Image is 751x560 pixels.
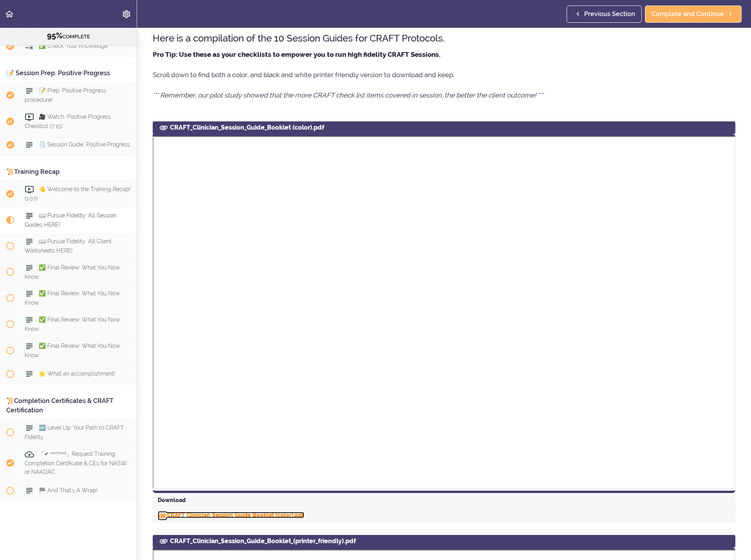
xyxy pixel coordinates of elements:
[47,31,62,40] span: 95%
[39,43,108,49] span: ✅ Check: Your Knowledge
[25,264,120,280] span: ✅ Final Review: What You Now Know
[153,493,735,508] div: Download
[153,121,735,134] div: CRAFT_Clinician_Session_Guide_Booklet (color).pdf
[39,488,97,494] span: 🏁 And That's A Wrap!
[39,141,130,148] span: 🗒️ Session Guide: Positive Progress
[25,451,127,475] span: 「✔ ᵛᵉʳᶦᶠᶦᵉᵈ」Request Training Completion Certificate & CEs for NASW or NAADAC
[652,9,724,19] span: Complete and Continue
[25,238,112,253] span: 📖 Pursue Fidelity: All Client Worksheets HERE!
[153,32,735,45] h3: Here is a compilation of the 10 Session Guides for CRAFT Protocols.
[25,317,120,332] span: ✅ Final Review: What You Now Know
[25,114,111,129] span: 🎥 Watch: Positive Progress Checklist (7:15)
[25,212,116,228] span: 📖 Pursue Fidelity: All Session Guides HERE!
[122,9,131,19] svg: Settings Menu
[153,535,735,547] div: CRAFT_Clinician_Session_Guide_Booklet_(printer_friendly).pdf
[25,343,120,358] span: ✅ Final Review: What You Now Know
[567,5,642,23] a: Previous Section
[39,371,115,377] span: 🌟 What an accomplishment!
[645,5,742,23] a: Complete and Continue
[158,512,304,518] a: DownloadCRAFT_Clinician_Session_Guide_Booklet (color).pdf
[25,291,120,306] span: ✅ Final Review: What You Now Know
[584,9,635,19] span: Previous Section
[153,91,543,99] em: *** Remember, our pilot study showed that the more CRAFT check list items covered in session, the...
[153,69,735,81] p: Scroll down to find both a color, and black and white printer friendly version to download and keep.
[10,31,127,41] div: COMPLETE
[153,51,440,58] strong: Pro Tip: Use these as your checklists to empower you to run high fidelity CRAFT Sessions.
[25,425,124,440] span: 🆙 Level Up: Your Path to CRAFT Fidelity
[25,186,130,201] span: 👋 Welcome to the Training Recap! (1:07)
[5,9,14,19] svg: Back to course curriculum
[158,511,167,520] svg: Download
[25,87,106,103] span: 📝 Prep: Positive Progress procedure!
